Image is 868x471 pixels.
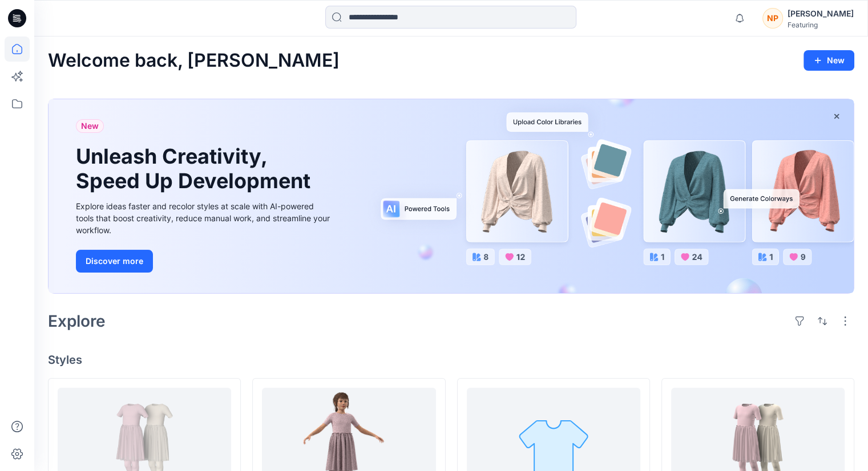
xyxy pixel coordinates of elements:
span: New [81,119,99,133]
h2: Welcome back, [PERSON_NAME] [48,50,340,71]
h4: Styles [48,353,854,367]
button: Discover more [76,250,153,273]
div: Explore ideas faster and recolor styles at scale with AI-powered tools that boost creativity, red... [76,200,333,236]
div: Featuring [788,21,854,29]
h2: Explore [48,312,106,330]
h1: Unleash Creativity, Speed Up Development [76,144,316,193]
div: [PERSON_NAME] [788,7,854,21]
div: NP [762,8,783,29]
a: Discover more [76,250,333,273]
button: New [804,50,854,71]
